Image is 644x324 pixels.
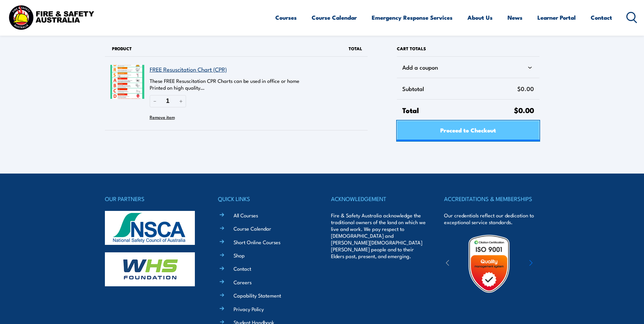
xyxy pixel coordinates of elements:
[459,234,519,293] img: Untitled design (19)
[234,212,258,219] a: All Courses
[150,112,175,122] button: Remove FREE Resuscitation Chart (CPR) from cart
[440,121,496,139] span: Proceed to Checkout
[517,84,534,94] span: $0.00
[234,238,280,246] a: Short Online Courses
[372,8,453,26] a: Emergency Response Services
[110,65,144,99] img: FREE Resuscitation Chart - What are the 7 steps to CPR?
[537,8,576,26] a: Learner Portal
[514,104,534,115] span: $0.00
[234,292,281,299] a: Capability Statement
[397,121,539,141] a: Proceed to Checkout
[160,95,176,107] input: Quantity of FREE Resuscitation Chart (CPR) in your cart.
[444,212,539,226] p: Our credentials reflect our dedication to exceptional service standards.
[150,65,227,73] a: FREE Resuscitation Chart (CPR)
[150,77,328,91] p: These FREE Resuscitation CPR Charts can be used in office or home Printed on high quality…
[105,252,195,286] img: whs-logo-footer
[234,252,245,259] a: Shop
[331,212,426,259] p: Fire & Safety Australia acknowledge the traditional owners of the land on which we live and work....
[397,41,539,56] h2: Cart totals
[508,8,522,26] a: News
[467,8,493,26] a: About Us
[349,45,362,52] span: Total
[234,278,252,286] a: Careers
[234,225,271,232] a: Course Calendar
[331,194,426,203] h4: ACKNOWLEDGEMENT
[402,105,514,115] span: Total
[105,194,200,203] h4: OUR PARTNERS
[444,194,539,203] h4: ACCREDITATIONS & MEMBERSHIPS
[275,8,297,26] a: Courses
[176,95,186,107] button: Increase quantity of FREE Resuscitation Chart (CPR)
[234,305,264,312] a: Privacy Policy
[150,95,160,107] button: Reduce quantity of FREE Resuscitation Chart (CPR)
[218,194,313,203] h4: QUICK LINKS
[402,84,517,94] span: Subtotal
[234,265,251,272] a: Contact
[312,8,357,26] a: Course Calendar
[402,62,534,72] div: Add a coupon
[105,211,195,245] img: nsca-logo-footer
[591,8,612,26] a: Contact
[519,252,578,275] img: ewpa-logo
[112,45,132,52] span: Product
